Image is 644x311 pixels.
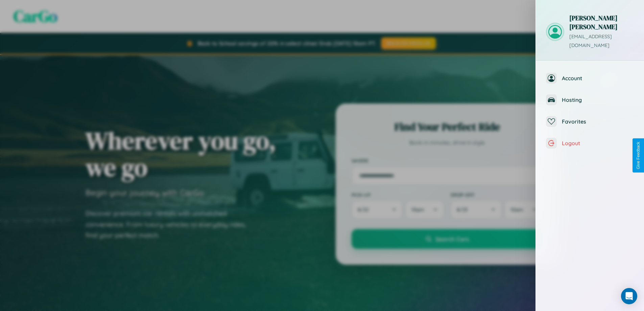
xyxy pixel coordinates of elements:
span: Logout [562,140,634,147]
p: [EMAIL_ADDRESS][DOMAIN_NAME] [569,32,634,50]
button: Account [536,67,644,89]
span: Favorites [562,118,634,125]
button: Logout [536,132,644,154]
h3: [PERSON_NAME] [PERSON_NAME] [569,14,634,31]
span: Account [562,75,634,82]
div: Give Feedback [636,142,641,169]
button: Favorites [536,111,644,132]
div: Open Intercom Messenger [621,288,637,304]
button: Hosting [536,89,644,111]
span: Hosting [562,96,634,103]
